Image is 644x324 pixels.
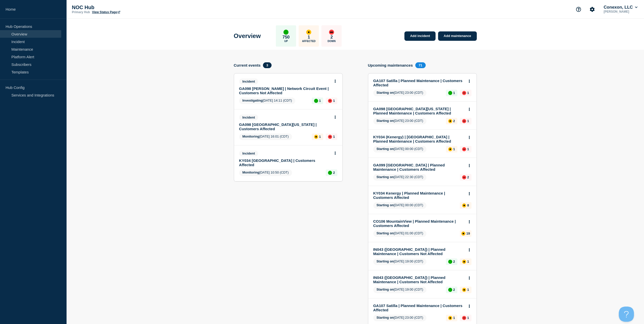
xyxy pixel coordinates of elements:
p: 2 [453,119,455,123]
p: Up [284,40,288,43]
h4: Upcoming maintenances [368,63,413,67]
p: 19 [466,232,470,235]
a: KY034 (Kenergy) | [GEOGRAPHIC_DATA] | Planned Maintenance | Customers Affected [373,135,465,143]
span: Incident [239,115,258,120]
button: Support [573,4,584,15]
span: [DATE] 01:00 (CDT) [373,230,427,237]
span: Monitoring [242,170,259,174]
p: 1 [467,260,469,263]
button: Conexon, LLC [603,5,638,10]
div: up [448,288,452,292]
div: affected [462,260,466,264]
p: 1 [319,99,321,103]
p: 1 [467,91,469,95]
div: affected [306,30,311,35]
button: Account settings [587,4,597,15]
div: up [314,99,318,103]
div: affected [461,232,465,236]
a: GA098 [GEOGRAPHIC_DATA][US_STATE] | Customers Affected [239,122,330,131]
p: 2 [330,35,333,40]
p: 2 [453,288,455,292]
a: CO106 MountainView | Planned Maintenance | Customers Affected [373,219,465,228]
span: Starting on [377,316,394,319]
span: [DATE] 00:00 (CDT) [373,146,427,153]
p: 1 [453,147,455,151]
p: Affected [302,40,316,43]
p: 2 [333,171,335,175]
span: 71 [415,62,425,68]
p: 1 [333,99,335,103]
div: down [462,175,466,179]
span: Starting on [377,147,394,151]
div: up [448,91,452,95]
div: up [283,30,288,35]
iframe: Help Scout Beacon - Open [619,307,634,322]
div: affected [448,147,452,151]
a: GA098 [PERSON_NAME] | Network Circuit Event | Customers Not Affected [239,86,330,95]
p: Primary Hub [72,10,90,14]
span: [DATE] 14:11 (CDT) [239,98,295,104]
a: GA098 [GEOGRAPHIC_DATA][US_STATE] | Planned Maintenance | Customers Affected [373,107,465,115]
div: down [462,147,466,151]
p: 1 [319,135,321,139]
span: Starting on [377,231,394,235]
a: Add incident [404,31,435,41]
span: [DATE] 00:00 (CDT) [373,202,427,209]
a: KY034 [GEOGRAPHIC_DATA] | Customers Affected [239,158,330,167]
span: [DATE] 10:50 (CDT) [239,169,292,176]
span: Investigating [242,99,263,102]
div: down [462,91,466,95]
p: [PERSON_NAME] [603,10,638,13]
p: Down [327,40,336,43]
span: Incident [239,79,258,84]
a: GA107 Satilla | Planned Maintenance | Customers Affected [373,303,465,312]
p: NOC Hub [72,5,173,10]
a: IN043 ([GEOGRAPHIC_DATA]) | Planned Maintenance | Customers Not Affected [373,247,465,256]
p: 1 [453,316,455,320]
div: affected [462,288,466,292]
div: affected [314,135,318,139]
span: Starting on [377,259,394,263]
h4: Current events [234,63,261,67]
a: View Status Page [92,10,120,14]
span: Starting on [377,175,394,179]
div: affected [448,316,452,320]
span: [DATE] 23:00 (CDT) [373,90,427,96]
p: 2 [453,260,455,263]
span: Starting on [377,203,394,207]
span: Starting on [377,91,394,94]
span: [DATE] 19:00 (CDT) [373,287,427,293]
span: [DATE] 16:01 (CDT) [239,134,292,140]
p: 750 [282,35,289,40]
p: 1 [333,135,335,139]
p: 8 [467,203,469,207]
span: Monitoring [242,135,259,138]
a: KY034 Kenergy | Planned Maintenance | Customers Affected [373,191,465,200]
span: [DATE] 19:00 (CDT) [373,258,427,265]
span: Incident [239,150,258,156]
a: GA099 [GEOGRAPHIC_DATA] | Planned Maintenance | Customers Affected [373,163,465,171]
span: Starting on [377,288,394,291]
div: up [448,260,452,264]
span: [DATE] 22:30 (CDT) [373,174,427,181]
span: [DATE] 23:00 (CDT) [373,315,427,321]
p: 1 [467,147,469,151]
span: 3 [263,62,271,68]
p: 1 [467,119,469,123]
div: down [462,316,466,320]
div: down [329,30,334,35]
p: 1 [453,91,455,95]
p: 1 [467,288,469,292]
a: IN043 ([GEOGRAPHIC_DATA]) | Planned Maintenance | Customers Not Affected [373,275,465,284]
span: Starting on [377,119,394,123]
div: down [328,99,332,103]
p: 1 [467,316,469,320]
h1: Overview [234,32,261,40]
div: down [462,119,466,123]
a: GA107 Satilla | Planned Maintenance | Customers Affected [373,79,465,87]
p: 1 [308,35,310,40]
div: up [328,171,332,175]
a: Add maintenance [438,31,476,41]
div: down [328,135,332,139]
div: affected [448,119,452,123]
